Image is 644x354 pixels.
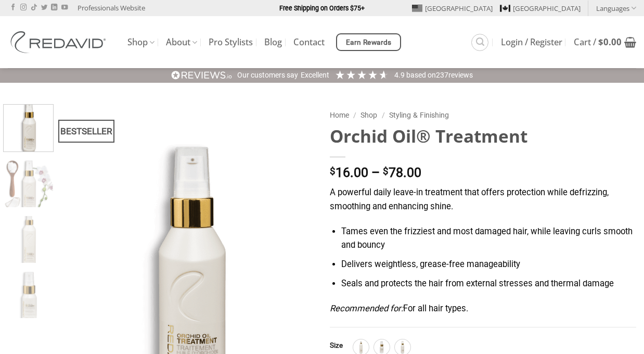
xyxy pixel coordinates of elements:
[396,340,409,354] img: 90ml
[371,165,380,180] span: –
[41,4,47,11] a: Follow on Twitter
[171,70,233,80] img: REVIEWS.io
[209,33,253,52] a: Pro Stylists
[20,4,27,11] a: Follow on Instagram
[341,258,636,272] li: Delivers weightless, grease-free manageability
[4,272,53,321] img: REDAVID Orchid Oil Treatment 30ml
[341,277,636,291] li: Seals and protects the hair from external stresses and thermal damage
[394,71,406,79] span: 4.9
[330,302,636,316] p: For all hair types.
[264,33,282,52] a: Blog
[360,111,377,119] a: Shop
[501,38,562,46] span: Login / Register
[354,340,368,354] img: 250ml
[127,32,154,53] a: Shop
[448,71,473,79] span: reviews
[330,186,636,213] p: A powerful daily leave-in treatment that offers protection while defrizzing, smoothing and enhanc...
[382,111,385,119] span: /
[8,31,112,53] img: REDAVID Salon Products | United States
[375,340,389,354] img: 30ml
[574,31,636,54] a: View cart
[389,111,449,119] a: Styling & Finishing
[336,33,401,51] a: Earn Rewards
[501,33,562,52] a: Login / Register
[10,4,16,11] a: Follow on Facebook
[4,160,53,210] img: REDAVID Orchid Oil Treatment 90ml
[596,1,636,16] a: Languages
[341,225,636,252] li: Tames even the frizziest and most damaged hair, while leaving curls smooth and bouncy
[4,102,53,151] img: REDAVID Orchid Oil Treatment 90ml
[346,37,392,48] span: Earn Rewards
[166,32,197,53] a: About
[598,36,603,48] span: $
[574,38,622,46] span: Cart /
[500,1,581,16] a: [GEOGRAPHIC_DATA]
[330,125,636,147] h1: Orchid Oil® Treatment
[4,216,53,265] img: REDAVID Orchid Oil Treatment 250ml
[330,111,349,119] a: Home
[330,342,343,349] label: Size
[330,165,368,180] bdi: 16.00
[293,33,325,52] a: Contact
[412,1,493,16] a: [GEOGRAPHIC_DATA]
[334,69,389,80] div: 4.92 Stars
[237,70,298,81] div: Our customers say
[51,4,57,11] a: Follow on LinkedIn
[61,4,68,11] a: Follow on YouTube
[353,111,356,119] span: /
[301,70,329,81] div: Excellent
[383,165,421,180] bdi: 78.00
[330,109,636,121] nav: Breadcrumb
[436,71,448,79] span: 237
[406,71,436,79] span: Based on
[330,304,403,313] em: Recommended for:
[330,167,336,176] span: $
[279,4,365,12] strong: Free Shipping on Orders $75+
[598,36,622,48] bdi: 0.00
[31,4,37,11] a: Follow on TikTok
[383,167,389,176] span: $
[471,34,488,51] a: Search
